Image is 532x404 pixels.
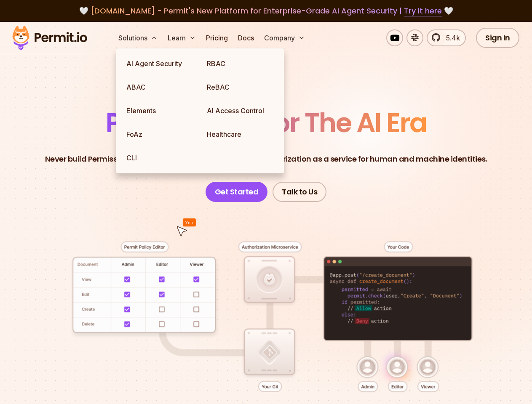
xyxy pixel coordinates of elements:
p: Never build Permissions again. Zero-latency fine-grained authorization as a service for human and... [45,153,487,165]
button: Learn [164,29,199,46]
span: [DOMAIN_NAME] - Permit's New Platform for Enterprise-Grade AI Agent Security | [91,5,442,16]
span: 5.4k [441,33,460,43]
a: Get Started [206,182,268,202]
a: FoAz [120,122,200,146]
img: Permit logo [8,24,91,52]
span: Permissions for The AI Era [106,104,427,141]
a: Talk to Us [273,182,326,202]
a: ABAC [120,75,200,99]
a: Healthcare [200,122,281,146]
button: Company [261,29,308,46]
a: Elements [120,99,200,122]
a: Try it here [404,5,442,16]
a: CLI [120,146,200,170]
a: RBAC [200,52,281,75]
div: 🤍 🤍 [20,5,512,17]
a: 5.4k [427,29,466,46]
a: Pricing [203,29,231,46]
a: ReBAC [200,75,281,99]
a: Docs [235,29,257,46]
a: AI Access Control [200,99,281,122]
button: Solutions [115,29,161,46]
a: AI Agent Security [120,52,200,75]
a: Sign In [476,28,519,48]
